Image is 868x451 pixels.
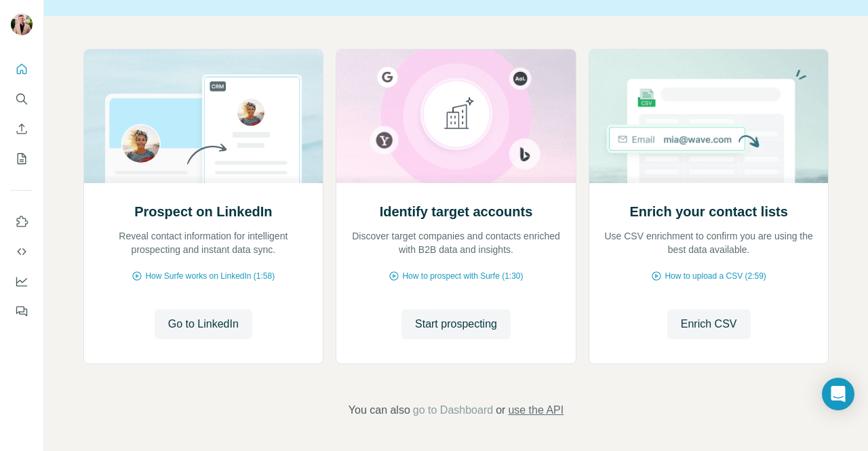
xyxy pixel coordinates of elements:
img: Prospect on LinkedIn [83,50,324,183]
span: You can also [349,402,410,418]
img: Identify target accounts [336,50,576,183]
h2: Identify target accounts [380,202,533,221]
img: Enrich your contact lists [589,50,829,183]
button: Feedback [11,299,33,323]
button: Enrich CSV [667,309,751,339]
p: Discover target companies and contacts enriched with B2B data and insights. [350,229,562,256]
div: Open Intercom Messenger [822,378,854,410]
button: Enrich CSV [11,117,33,141]
span: How to prospect with Surfe (1:30) [402,270,523,282]
span: or [496,402,505,418]
h2: Enrich your contact lists [629,202,787,221]
button: Dashboard [11,269,33,294]
button: go to Dashboard [413,402,493,418]
img: Avatar [11,14,33,35]
span: Enrich CSV [681,316,737,332]
span: Start prospecting [415,316,497,332]
p: Use CSV enrichment to confirm you are using the best data available. [603,229,815,256]
h2: Prospect on LinkedIn [134,202,272,221]
p: Reveal contact information for intelligent prospecting and instant data sync. [98,229,310,256]
button: Search [11,87,33,111]
button: use the API [508,402,564,418]
button: Start prospecting [401,309,511,339]
button: Use Surfe on LinkedIn [11,210,33,234]
span: Go to LinkedIn [168,316,239,332]
button: My lists [11,146,33,171]
span: How to upload a CSV (2:59) [665,270,766,282]
button: Go to LinkedIn [155,309,252,339]
button: Quick start [11,57,33,81]
button: Use Surfe API [11,239,33,264]
span: How Surfe works on LinkedIn (1:58) [145,270,275,282]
